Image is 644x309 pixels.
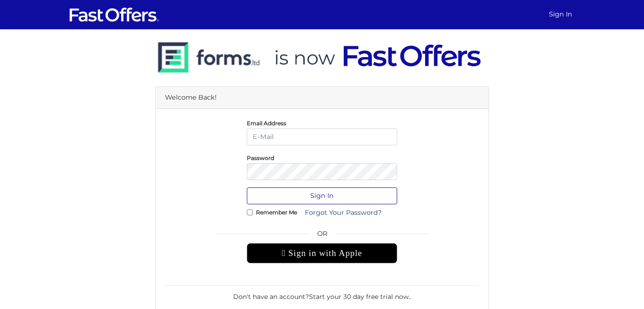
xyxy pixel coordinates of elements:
a: Start your 30 day free trial now. [309,293,410,301]
label: Email Address [247,122,286,124]
input: E-Mail [247,128,397,145]
span: OR [247,229,397,243]
label: Password [247,157,274,159]
div: Don't have an account? . [165,285,479,302]
div: Welcome Back! [156,87,489,109]
a: Sign In [545,5,576,23]
a: Forgot Your Password? [299,204,388,221]
div: Sign in with Apple [247,243,397,263]
label: Remember Me [256,211,297,213]
button: Sign In [247,187,397,204]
